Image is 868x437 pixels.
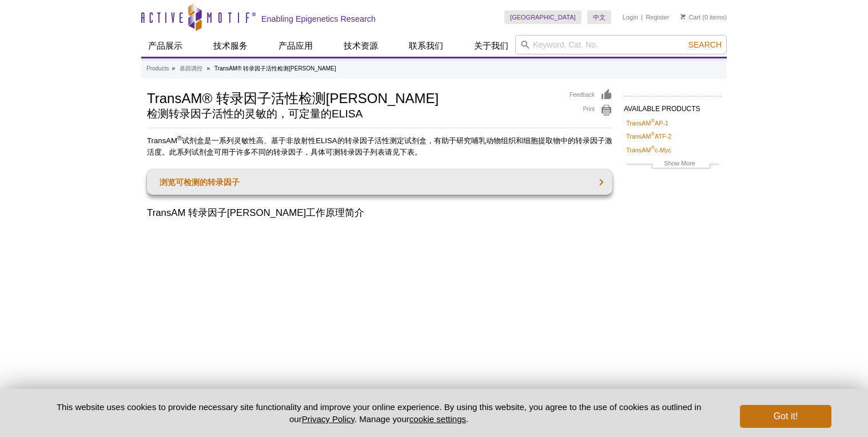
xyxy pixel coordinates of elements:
[147,206,612,220] h2: TransAM 转录因子[PERSON_NAME]工作原理简介
[651,145,655,151] sup: ®
[641,10,643,24] li: |
[688,40,722,49] span: Search
[177,135,182,141] sup: ®
[409,414,466,424] button: cookie settings
[147,135,612,158] p: TransAM 试剂盒是一系列灵敏性高、基于非放射性ELISA的转录因子活性测定试剂盒，有助于研究哺乳动物组织和细胞提取物中的转录因子激活度。此系列试剂盒可用于许多不同的转录因子，具体可测转录因...
[680,10,727,24] li: (0 items)
[624,96,721,116] h2: AVAILABLE PRODUCTS
[587,10,611,24] a: 中文
[515,35,727,54] input: Keyword, Cat. No.
[172,65,175,72] li: »
[141,35,189,57] a: 产品展示
[626,131,671,141] a: TransAM®ATF-2
[626,118,668,128] a: TransAM®AP-1
[272,35,320,57] a: 产品应用
[402,35,450,57] a: 联系我们
[651,118,655,124] sup: ®
[685,40,725,50] button: Search
[147,170,612,195] a: 浏览可检测的转录因子
[626,145,671,155] a: TransAM®c-Myc
[337,35,385,57] a: 技术资源
[180,64,202,74] a: 基因调控
[570,104,612,117] a: Print
[740,405,831,428] button: Got it!
[147,89,558,106] h1: TransAM® 转录因子活性检测[PERSON_NAME]
[207,65,210,72] li: »
[651,132,655,137] sup: ®
[206,35,254,57] a: 技术服务
[147,109,558,119] h2: 检测转录因子活性的灵敏的，可定量的ELISA
[680,14,686,19] img: Your Cart
[623,13,638,21] a: Login
[570,89,612,101] a: Feedback
[37,401,721,425] p: This website uses cookies to provide necessary site functionality and improve your online experie...
[626,158,719,171] a: Show More
[302,414,355,424] a: Privacy Policy
[680,13,700,21] a: Cart
[504,10,582,24] a: [GEOGRAPHIC_DATA]
[261,14,376,24] h2: Enabling Epigenetics Research
[214,65,336,72] li: TransAM® 转录因子活性检测[PERSON_NAME]
[467,35,515,57] a: 关于我们
[146,64,169,74] a: Products
[646,13,669,21] a: Register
